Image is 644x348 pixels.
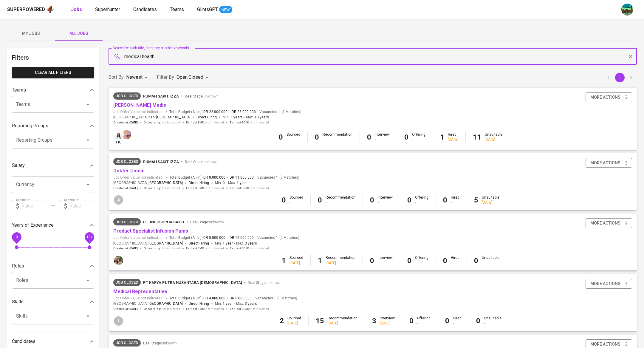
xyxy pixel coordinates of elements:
p: Sort By [109,74,124,81]
div: Hired [451,195,459,205]
a: Jobs [71,6,83,13]
div: Open,Closed [177,72,210,83]
span: Closed [188,74,203,80]
span: [DATE] [129,120,138,125]
span: Job Closed [113,340,141,346]
span: Kab. [GEOGRAPHIC_DATA] [148,115,191,120]
span: Onboarding : [144,307,180,311]
div: [DATE] [448,137,458,142]
span: 1 [275,235,278,240]
div: pic [113,129,124,145]
img: a5d44b89-0c59-4c54-99d0-a63b29d42bd3.jpg [621,4,633,16]
span: - [227,235,227,240]
span: unknown [204,160,219,164]
span: unknown [267,281,281,285]
button: page 1 [615,73,625,82]
span: Created at : [113,120,138,125]
span: Not indicated [205,307,224,311]
div: Sourced [290,255,303,265]
b: 2 [280,317,284,325]
p: Newest [126,74,143,81]
span: Rumah Sakit Izza [143,160,179,164]
span: Earliest ECJD : [230,246,269,250]
a: Superpoweredapp logo [7,5,54,14]
div: Client fulfilled job using internal hiring [113,158,141,165]
div: Offering [417,316,431,326]
span: unknown [204,94,219,98]
span: [GEOGRAPHIC_DATA] [148,180,183,186]
img: farah.ramadhina@glints.com [122,130,131,139]
span: more actions [590,219,620,227]
span: Earliest ECJD : [230,186,269,190]
span: Max. [246,115,269,119]
p: Teams [12,86,26,94]
span: Onboarding : [144,186,180,190]
span: Min. [223,115,243,119]
span: Vacancies ( 1 Matches ) [259,109,301,115]
div: Roles [12,260,94,272]
span: IDR 12.000.000 [229,235,254,240]
a: Superhunter [95,6,121,13]
span: 10+ [86,235,92,239]
span: Earliest ECJD : [230,307,269,311]
span: 5 years [230,115,243,119]
button: Open [84,100,92,109]
div: Hired [448,132,458,142]
span: Max. [236,301,257,306]
p: Candidates [12,338,35,345]
div: - [451,261,459,266]
div: Job already placed by Glints [113,92,141,100]
h6: Filters [12,53,94,62]
span: PT. Indosopha Sakti [143,220,184,224]
a: Teams [170,6,185,13]
b: 3 [372,317,376,325]
span: Total Budget (All-In) [169,235,254,240]
b: 0 [443,256,447,265]
span: Not indicated [250,246,269,250]
span: Not indicated [205,186,224,190]
b: Jobs [71,7,82,12]
span: Not indicated [205,246,224,250]
div: - [484,321,501,326]
button: Clear [626,52,635,61]
div: - [323,137,352,142]
span: - [226,180,227,186]
b: 15 [316,317,324,325]
span: Deal Stage : [143,341,177,345]
span: - [227,296,227,301]
span: Superhunter [95,7,120,12]
b: 0 [315,133,319,141]
button: Open [84,180,92,189]
span: [GEOGRAPHIC_DATA] , [113,115,191,120]
div: [DATE] [287,321,301,326]
div: - [482,261,499,266]
div: Candidates [12,335,94,347]
b: 0 [407,256,411,265]
b: 0 [370,196,374,204]
a: [PERSON_NAME] Medis [113,102,166,108]
span: [DATE] [129,246,138,250]
img: app logo [46,5,54,14]
span: Not indicated [162,186,180,190]
div: Salary [12,160,94,171]
b: 5 [474,196,478,204]
span: 1 [275,175,278,180]
span: Vacancies ( 0 Matches ) [257,175,299,180]
span: Direct Hiring [196,115,217,119]
button: more actions [586,279,632,289]
span: Max. [228,181,247,185]
span: Total Budget (All-In) [169,175,254,180]
div: - [326,200,355,205]
div: [DATE] [290,261,303,266]
span: [GEOGRAPHIC_DATA] , [113,241,183,247]
span: Total Budget (All-In) [169,109,256,115]
button: Open [84,136,92,144]
input: Value [69,200,94,212]
div: Interview [378,195,393,205]
span: Candidates [133,7,157,12]
span: 3 years [245,301,257,306]
span: Teams [170,7,184,12]
p: Roles [12,262,24,270]
div: - [378,200,393,205]
div: Offering [415,255,428,265]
